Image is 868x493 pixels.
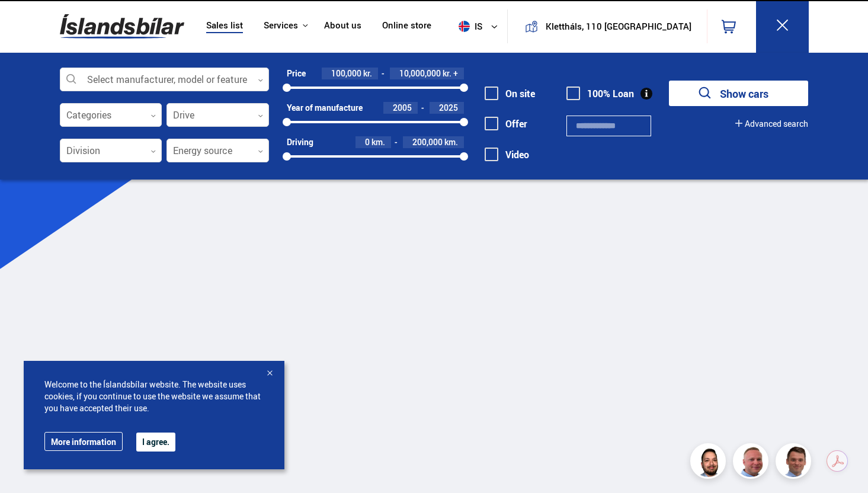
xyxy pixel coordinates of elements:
[331,68,361,79] font: 100,000
[454,9,507,44] button: is
[371,136,385,148] font: km.
[206,19,243,31] font: Sales list
[669,81,808,106] button: Show cars
[777,445,813,481] img: FbJEzSuNWCJXmdc-.webp
[745,118,808,129] font: Advanced search
[505,87,535,100] font: On site
[443,68,451,79] font: kr.
[692,445,728,481] img: nhp88E3Fdnt1Opn2.png
[399,68,441,79] font: 10,000,000
[382,19,431,31] font: Online store
[735,445,770,481] img: siFngHWaQ9KaOqBr.png
[287,102,363,113] font: Year of manufacture
[264,20,298,31] button: Services
[324,19,361,31] font: About us
[543,21,694,31] button: Klettháls, 110 [GEOGRAPHIC_DATA]
[412,136,443,148] font: 200,000
[453,68,458,79] font: +
[735,119,808,129] button: Advanced search
[363,68,372,79] font: kr.
[60,7,184,46] img: G0Ugv5HjCgRt.svg
[393,102,412,113] font: 2005
[587,87,634,100] font: 100% Loan
[365,136,370,148] font: 0
[287,136,313,148] font: Driving
[287,68,306,79] font: Price
[505,117,527,130] font: Offer
[44,379,261,414] font: Welcome to the Íslandsbílar website. The website uses cookies, if you continue to use the website...
[444,136,458,148] font: km.
[546,20,691,32] font: Klettháls, 110 [GEOGRAPHIC_DATA]
[517,9,696,43] a: Klettháls, 110 [GEOGRAPHIC_DATA]
[382,20,431,33] a: Online store
[264,19,298,31] font: Services
[439,102,458,113] font: 2025
[475,20,482,32] font: is
[459,21,470,32] img: svg+xml;base64,PHN2ZyB4bWxucz0iaHR0cDovL3d3dy53My5vcmcvMjAwMC9zdmciIHdpZHRoPSI1MTIiIGhlaWdodD0iNT...
[9,5,45,40] button: Open LiveChat chat interface
[44,432,123,451] a: More information
[136,433,175,452] button: I agree.
[720,87,768,101] font: Show cars
[142,436,169,447] font: I agree.
[324,20,361,33] a: About us
[206,20,243,33] a: Sales list
[505,148,529,161] font: Video
[51,436,116,447] font: More information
